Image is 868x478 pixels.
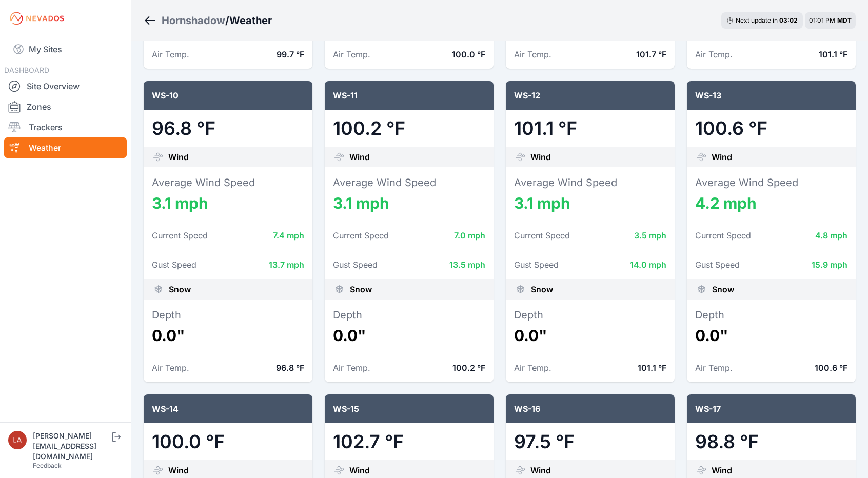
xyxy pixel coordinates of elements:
dd: 4.2 mph [695,194,847,212]
dd: 101.1 °F [514,118,666,138]
dd: 15.9 mph [812,258,847,271]
span: Wind [530,464,551,476]
a: Zones [4,96,127,117]
a: Trackers [4,117,127,137]
dd: 0.0" [695,326,847,345]
div: WS-13 [687,81,856,110]
span: Wind [349,151,370,163]
span: Wind [349,464,370,476]
dd: 3.1 mph [333,194,485,212]
a: Weather [4,137,127,158]
a: Hornshadow [162,13,225,28]
dd: 97.5 °F [514,431,666,452]
nav: Breadcrumb [144,7,272,34]
div: [PERSON_NAME][EMAIL_ADDRESS][DOMAIN_NAME] [33,431,110,462]
div: WS-16 [506,394,675,423]
dt: Depth [333,308,485,322]
dd: 14.0 mph [630,258,666,271]
dd: 3.1 mph [514,194,666,212]
dd: 101.1 °F [819,48,847,61]
dt: Gust Speed [152,258,196,271]
span: / [225,13,229,28]
span: DASHBOARD [4,66,49,74]
a: Site Overview [4,76,127,96]
dd: 7.0 mph [454,229,485,242]
dt: Current Speed [514,229,570,242]
dd: 100.0 °F [152,431,304,452]
dt: Gust Speed [333,258,378,271]
dd: 0.0" [152,326,304,345]
img: laura@nevados.solar [8,431,27,449]
dt: Air Temp. [333,48,370,61]
dt: Average Wind Speed [514,175,666,190]
dt: Air Temp. [695,362,733,374]
dt: Gust Speed [514,258,559,271]
a: My Sites [4,37,127,62]
dt: Air Temp. [695,48,733,61]
dd: 98.8 °F [695,431,847,452]
dd: 100.2 °F [452,362,485,374]
dt: Air Temp. [514,48,551,61]
img: Nevados [8,10,66,27]
span: MDT [837,16,852,24]
span: Snow [169,283,191,295]
dt: Current Speed [333,229,389,242]
div: WS-15 [325,394,494,423]
div: WS-12 [506,81,675,110]
dd: 100.2 °F [333,118,485,138]
dd: 100.6 °F [815,362,847,374]
dd: 102.7 °F [333,431,485,452]
dt: Air Temp. [152,48,189,61]
div: WS-17 [687,394,856,423]
dd: 100.0 °F [452,48,485,61]
dt: Average Wind Speed [333,175,485,190]
span: Wind [168,464,189,476]
dd: 3.1 mph [152,194,304,212]
dd: 13.5 mph [449,258,485,271]
dt: Average Wind Speed [152,175,304,190]
span: Snow [350,283,372,295]
dd: 96.8 °F [152,118,304,138]
dd: 4.8 mph [815,229,847,242]
dt: Depth [514,308,666,322]
dt: Gust Speed [695,258,740,271]
dt: Average Wind Speed [695,175,847,190]
span: Snow [531,283,553,295]
span: Wind [530,151,551,163]
div: 03 : 02 [779,16,798,25]
span: Wind [168,151,189,163]
dd: 100.6 °F [695,118,847,138]
dt: Depth [152,308,304,322]
dt: Air Temp. [152,362,189,374]
div: WS-10 [144,81,312,110]
dt: Air Temp. [333,362,370,374]
div: WS-14 [144,394,312,423]
dd: 101.1 °F [638,362,666,374]
dd: 99.7 °F [277,48,304,61]
dd: 3.5 mph [634,229,666,242]
dd: 101.7 °F [636,48,666,61]
dd: 7.4 mph [273,229,304,242]
div: WS-11 [325,81,494,110]
dt: Air Temp. [514,362,551,374]
span: Snow [712,283,734,295]
dd: 0.0" [514,326,666,345]
span: Next update in [736,16,778,24]
dt: Depth [695,308,847,322]
a: Feedback [33,462,62,469]
dd: 13.7 mph [269,258,304,271]
dd: 0.0" [333,326,485,345]
dd: 96.8 °F [276,362,304,374]
span: 01:01 PM [809,16,835,24]
span: Wind [712,464,732,476]
dt: Current Speed [695,229,751,242]
dt: Current Speed [152,229,208,242]
h3: Weather [229,13,272,28]
span: Wind [712,151,732,163]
